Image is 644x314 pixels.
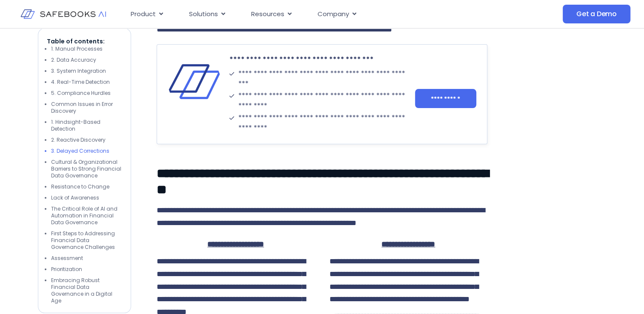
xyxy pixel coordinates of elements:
[131,9,156,19] span: Product
[51,231,123,251] li: First Steps to Addressing Financial Data Governance Challenges
[51,79,123,86] li: 4. Real-Time Detection
[576,10,617,18] span: Get a Demo
[124,6,490,23] nav: Menu
[51,255,123,262] li: Assessment
[51,57,123,64] li: 2. Data Accuracy
[51,148,123,155] li: 3. Delayed Corrections
[51,195,123,202] li: Lack of Awareness
[251,9,284,19] span: Resources
[47,37,123,46] p: Table of contents:
[51,101,123,115] li: Common Issues in Error Discovery
[51,206,123,226] li: The Critical Role of AI and Automation in Financial Data Governance
[51,159,123,180] li: Cultural & Organizational Barriers to Strong Financial Data Governance
[51,184,123,191] li: Resistance to Change
[51,119,123,133] li: 1. Hindsight-Based Detection
[318,9,349,19] span: Company
[51,90,123,97] li: 5. Compliance Hurdles
[563,5,630,23] a: Get a Demo
[51,137,123,144] li: 2. Reactive Discovery
[189,9,218,19] span: Solutions
[124,6,490,23] div: Menu Toggle
[51,46,123,53] li: 1. Manual Processes
[51,277,123,305] li: Embracing Robust Financial Data Governance in a Digital Age
[51,68,123,75] li: 3. System Integration
[51,266,123,273] li: Prioritization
